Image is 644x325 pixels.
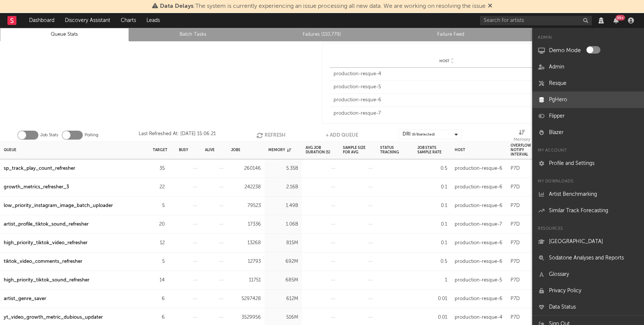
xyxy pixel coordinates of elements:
div: 0.1 [417,183,447,192]
a: artist_profile_tiktok_sound_refresher [4,220,89,229]
a: low_priority_instagram_image_batch_uploader [4,201,113,210]
div: P7D [511,313,520,322]
div: 79523 [231,201,261,210]
div: production-resque-4 [334,70,560,78]
div: 0.01 [417,313,447,322]
div: 612M [268,294,298,303]
div: Avg Job Duration (s) [306,142,335,158]
div: P7D [511,201,520,210]
div: Last Refreshed At: [DATE] 15:06:21 [139,130,216,141]
div: P7D [511,239,520,248]
a: growth_metrics_refresher_3 [4,183,69,192]
button: 99+ [613,17,619,23]
div: DRI [402,130,435,139]
span: Data Delays [160,3,193,9]
div: Jobs [231,142,240,158]
div: 12793 [231,257,261,266]
a: tiktok_video_comments_refresher [4,257,82,266]
a: Sodatone Analyses and Reports [532,250,644,266]
div: production-resque-6 [455,201,502,210]
div: Host [455,142,465,158]
button: Refresh [256,130,285,141]
div: 99 + [616,15,625,20]
div: 260146 [231,164,261,173]
div: production-resque-6 [455,164,502,173]
div: 1.49B [268,201,298,210]
div: Admin [532,34,644,42]
div: 1 [417,276,447,285]
div: 6 [153,313,165,322]
div: P7D [511,294,520,303]
label: Job Stats [40,131,58,140]
a: Discovery Assistant [60,13,116,28]
span: : The system is currently experiencing an issue processing all new data. We are working on resolv... [160,3,486,9]
div: Status Tracking [380,142,410,158]
div: 17336 [231,220,261,229]
a: Queue Stats [4,30,125,39]
div: Busy [179,142,188,158]
div: 0.5 [417,257,447,266]
div: Memory [268,142,291,158]
span: Host [439,59,449,63]
div: P7D [511,164,520,173]
div: Sample Size For Avg [343,142,373,158]
div: production-resque-6 [455,294,502,303]
div: 22 [153,183,165,192]
div: Queue [4,142,16,158]
a: yt_video_growth_metric_dubious_updater [4,313,103,322]
label: Demo Mode [549,46,581,55]
div: My Account [532,146,644,155]
div: production-resque-7 [334,110,560,117]
div: 11751 [231,276,261,285]
label: Polling [85,131,98,140]
div: P7D [511,220,520,229]
a: Glossary [532,266,644,283]
div: 242238 [231,183,261,192]
a: high_priority_tiktok_sound_refresher [4,276,89,285]
div: P7D [511,276,520,285]
a: Dashboard [24,13,60,28]
a: Charts [116,13,141,28]
div: production-resque-5 [455,276,502,285]
a: PgHero [532,92,644,108]
div: Target [153,142,167,158]
div: production-resque-5 [334,83,560,91]
div: production-resque-6 [455,183,502,192]
div: 1.06B [268,220,298,229]
div: 14 [153,276,165,285]
div: sp_track_play_count_refresher [4,164,75,173]
div: Alive [205,142,215,158]
input: Search for artists [480,16,592,25]
div: My Downloads [532,177,644,186]
a: high_priority_tiktok_video_refresher [4,239,88,248]
div: 5297428 [231,294,261,303]
a: Blazer [532,124,644,141]
div: production-resque-6 [334,96,560,104]
div: 0.1 [417,239,447,248]
a: Failures (110,779) [262,30,382,39]
div: 5.35B [268,164,298,173]
div: 13268 [231,239,261,248]
a: artist_genre_saver [4,294,46,303]
a: Leads [141,13,165,28]
a: Recent Changes [519,30,640,39]
span: Dismiss [488,3,492,9]
div: Memory [514,135,530,144]
a: Data Status [532,299,644,315]
div: 3529956 [231,313,261,322]
div: 0.5 [417,164,447,173]
div: Overflow Notify Interval [511,142,540,158]
a: Admin [532,59,644,75]
div: production-resque-6 [455,257,502,266]
span: ( 6 / 8 selected) [412,130,435,139]
div: production-resque-7 [455,220,502,229]
div: 692M [268,257,298,266]
a: Privacy Policy [532,283,644,299]
div: production-resque-4 [455,313,502,322]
